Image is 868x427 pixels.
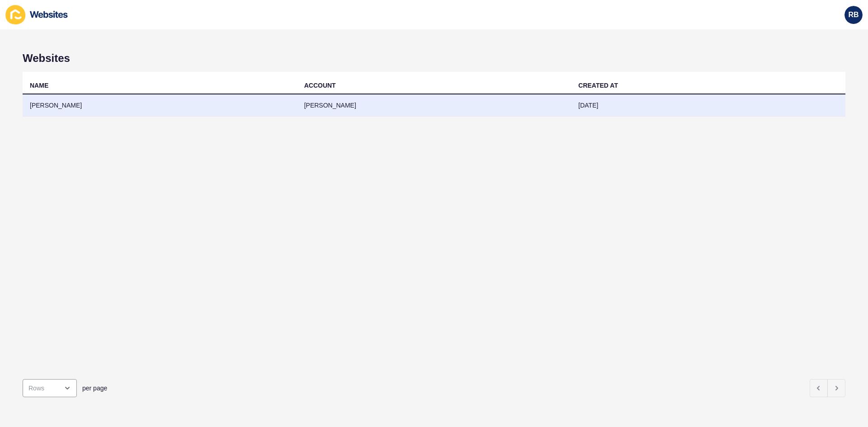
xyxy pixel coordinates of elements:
[304,81,336,90] div: ACCOUNT
[297,94,571,117] td: [PERSON_NAME]
[848,10,859,19] span: RB
[578,81,618,90] div: CREATED AT
[82,384,107,393] span: per page
[30,81,48,90] div: NAME
[571,94,845,117] td: [DATE]
[23,52,845,65] h1: Websites
[23,379,77,397] div: open menu
[23,94,297,117] td: [PERSON_NAME]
